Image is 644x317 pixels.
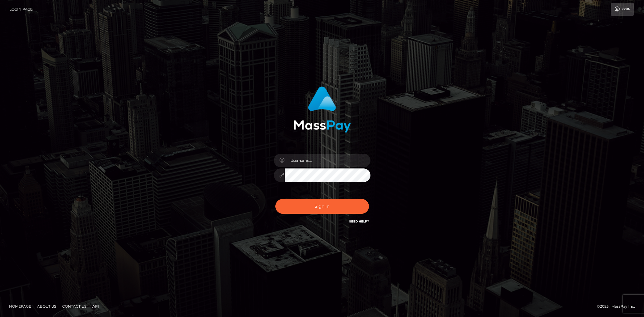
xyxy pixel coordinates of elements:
[293,86,351,133] img: MassPay Login
[285,154,370,167] input: Username...
[35,302,59,311] a: About Us
[611,3,634,16] a: Login
[275,199,369,214] button: Sign in
[7,302,34,311] a: Homepage
[60,302,89,311] a: Contact Us
[9,3,33,16] a: Login Page
[597,303,639,310] div: © 2025 , MassPay Inc.
[90,302,101,311] a: API
[349,219,369,223] a: Need Help?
